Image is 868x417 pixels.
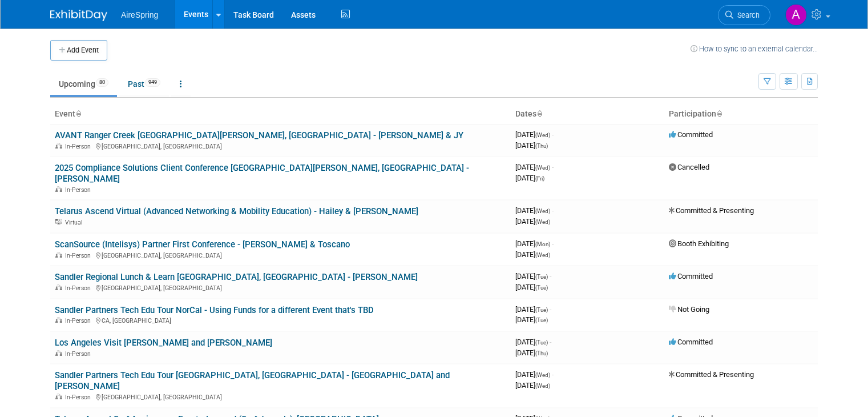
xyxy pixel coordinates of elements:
[515,250,550,259] span: [DATE]
[55,239,350,250] a: ScanSource (Intelisys) Partner First Conference - [PERSON_NAME] & Toscano
[552,206,554,215] span: -
[55,141,506,150] div: [GEOGRAPHIC_DATA], [GEOGRAPHIC_DATA]
[55,206,418,216] a: Telarus Ascend Virtual (Advanced Networking & Mobility Education) - Hailey & [PERSON_NAME]
[55,338,272,348] a: Los Angeles Visit [PERSON_NAME] and [PERSON_NAME]
[50,10,107,21] img: ExhibitDay
[535,252,550,258] span: (Wed)
[550,338,551,346] span: -
[55,350,62,356] img: In-Person Event
[50,40,107,61] button: Add Event
[55,250,506,259] div: [GEOGRAPHIC_DATA], [GEOGRAPHIC_DATA]
[552,163,554,171] span: -
[515,283,548,291] span: [DATE]
[515,163,554,171] span: [DATE]
[515,305,551,314] span: [DATE]
[55,315,506,324] div: CA, [GEOGRAPHIC_DATA]
[669,239,729,248] span: Booth Exhibiting
[716,109,722,118] a: Sort by Participation Type
[145,78,160,87] span: 949
[515,239,554,248] span: [DATE]
[55,305,374,315] a: Sandler Partners Tech Edu Tour NorCal - Using Funds for a different Event that's TBD
[515,206,554,215] span: [DATE]
[515,370,554,379] span: [DATE]
[75,109,81,118] a: Sort by Event Name
[535,241,550,247] span: (Mon)
[550,272,551,280] span: -
[121,10,158,19] span: AireSpring
[55,143,62,149] img: In-Person Event
[535,165,550,171] span: (Wed)
[55,283,506,292] div: [GEOGRAPHIC_DATA], [GEOGRAPHIC_DATA]
[669,130,713,139] span: Committed
[65,143,94,150] span: In-Person
[50,105,511,124] th: Event
[718,5,770,25] a: Search
[691,45,818,53] a: How to sync to an external calendar...
[535,372,550,378] span: (Wed)
[65,350,94,358] span: In-Person
[785,4,807,26] img: Angie Handal
[55,163,469,184] a: 2025 Compliance Solutions Client Conference [GEOGRAPHIC_DATA][PERSON_NAME], [GEOGRAPHIC_DATA] - [...
[119,73,169,95] a: Past949
[515,130,554,139] span: [DATE]
[55,252,62,258] img: In-Person Event
[515,315,548,324] span: [DATE]
[65,394,94,401] span: In-Person
[669,305,709,314] span: Not Going
[65,186,94,194] span: In-Person
[515,272,551,280] span: [DATE]
[55,370,450,391] a: Sandler Partners Tech Edu Tour [GEOGRAPHIC_DATA], [GEOGRAPHIC_DATA] - [GEOGRAPHIC_DATA] and [PERS...
[515,141,548,150] span: [DATE]
[733,11,760,19] span: Search
[515,174,544,182] span: [DATE]
[65,317,94,324] span: In-Person
[535,208,550,214] span: (Wed)
[535,339,548,346] span: (Tue)
[535,219,550,225] span: (Wed)
[515,381,550,390] span: [DATE]
[55,130,463,141] a: AVANT Ranger Creek [GEOGRAPHIC_DATA][PERSON_NAME], [GEOGRAPHIC_DATA] - [PERSON_NAME] & JY
[55,272,418,282] a: Sandler Regional Lunch & Learn [GEOGRAPHIC_DATA], [GEOGRAPHIC_DATA] - [PERSON_NAME]
[515,217,550,226] span: [DATE]
[535,307,548,313] span: (Tue)
[55,186,62,192] img: In-Person Event
[515,338,551,346] span: [DATE]
[536,109,542,118] a: Sort by Start Date
[535,350,548,356] span: (Thu)
[669,163,709,171] span: Cancelled
[65,219,86,226] span: Virtual
[550,305,551,314] span: -
[511,105,664,124] th: Dates
[669,338,713,346] span: Committed
[50,73,117,95] a: Upcoming80
[669,370,754,379] span: Committed & Presenting
[65,284,94,292] span: In-Person
[55,284,62,290] img: In-Person Event
[535,383,550,389] span: (Wed)
[55,394,62,399] img: In-Person Event
[515,348,548,357] span: [DATE]
[535,132,550,138] span: (Wed)
[535,143,548,149] span: (Thu)
[535,284,548,291] span: (Tue)
[669,272,713,280] span: Committed
[552,239,554,248] span: -
[535,317,548,323] span: (Tue)
[552,130,554,139] span: -
[55,392,506,401] div: [GEOGRAPHIC_DATA], [GEOGRAPHIC_DATA]
[552,370,554,379] span: -
[96,78,108,87] span: 80
[55,219,62,224] img: Virtual Event
[535,274,548,280] span: (Tue)
[65,252,94,259] span: In-Person
[55,317,62,323] img: In-Person Event
[669,206,754,215] span: Committed & Presenting
[664,105,818,124] th: Participation
[535,175,544,182] span: (Fri)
